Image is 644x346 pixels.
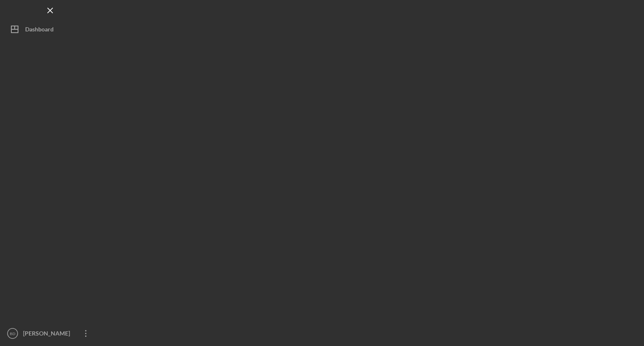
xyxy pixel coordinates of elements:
[25,21,54,40] div: Dashboard
[10,331,15,336] text: BD
[4,21,96,38] button: Dashboard
[21,325,75,344] div: [PERSON_NAME]
[4,325,96,342] button: BD[PERSON_NAME]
